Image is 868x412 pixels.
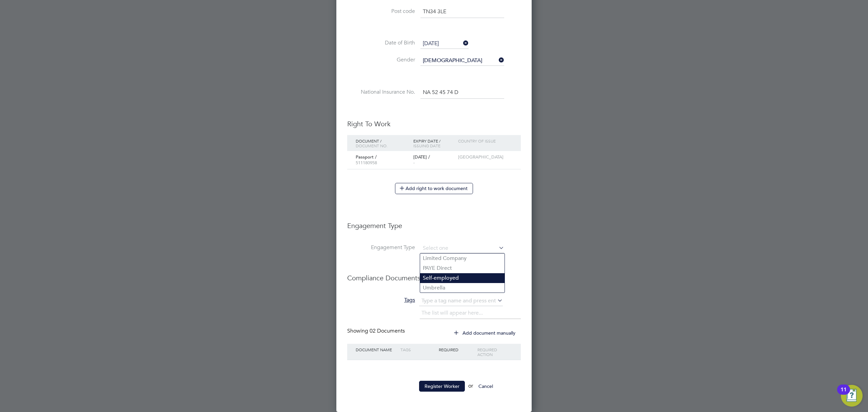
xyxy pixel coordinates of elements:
[412,151,456,169] div: [DATE] /
[347,8,415,15] label: Post code
[420,254,505,263] li: Limited Company
[399,344,437,355] div: Tags
[420,244,504,253] input: Select one
[456,151,501,164] div: [GEOGRAPHIC_DATA]
[347,89,415,96] label: National Insurance No.
[347,39,415,46] label: Date of Birth
[437,344,475,355] div: Required
[420,56,504,66] input: Select one
[347,244,415,251] label: Engagement Type
[420,273,505,283] li: Self-employed
[841,385,863,407] button: Open Resource Center, 11 new notifications
[354,344,399,355] div: Document Name
[419,381,465,392] button: Register Worker
[420,39,469,49] input: Select one
[449,327,521,338] button: Add document manually
[421,308,486,318] li: The list will appear here...
[370,327,405,334] span: 02 Documents
[413,160,415,166] span: -
[412,135,456,151] div: Expiry Date /
[419,296,503,306] input: Type a tag name and press enter
[347,381,521,398] li: or
[356,160,377,166] span: 511180958
[420,263,505,273] li: PAYE Direct
[354,151,412,169] div: Passport /
[473,381,498,392] button: Cancel
[356,143,388,148] span: Document no.
[476,344,514,360] div: Required Action
[347,267,521,282] h3: Compliance Documents
[413,143,440,148] span: Issuing Date
[841,390,847,398] div: 11
[456,135,514,147] div: Country of issue
[354,135,412,151] div: Document /
[347,56,415,63] label: Gender
[347,119,521,128] h3: Right To Work
[395,183,473,194] button: Add right to work document
[347,214,521,230] h3: Engagement Type
[347,327,406,335] div: Showing
[420,283,505,293] li: Umbrella
[404,297,415,303] span: Tags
